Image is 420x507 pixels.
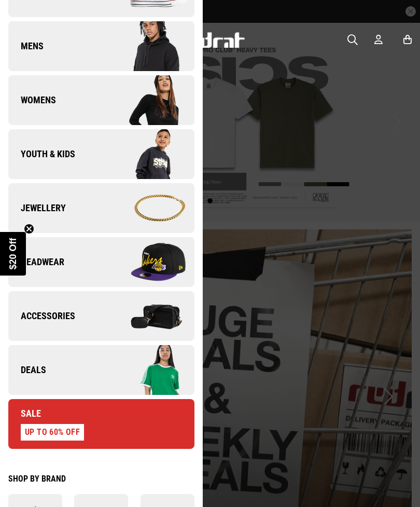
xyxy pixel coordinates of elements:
div: UP TO 60% OFF [21,424,84,441]
img: Company [101,236,194,288]
a: Headwear Company [8,237,194,287]
a: Jewellery Company [8,183,194,233]
a: Accessories Company [8,291,194,341]
img: Redrat logo [177,32,245,48]
a: Mens Company [8,21,194,71]
span: Accessories [8,310,75,322]
span: Jewellery [8,202,66,214]
a: Sale UP TO 60% OFF [8,399,194,449]
span: Headwear [8,256,64,268]
span: $20 Off [8,238,18,269]
img: Company [101,128,194,180]
span: Deals [8,364,46,376]
img: Company [101,20,194,72]
img: Company [101,290,194,342]
span: Womens [8,94,56,106]
a: Youth & Kids Company [8,129,194,179]
a: Womens Company [8,75,194,125]
span: Sale [8,407,41,420]
button: Close teaser [24,224,34,234]
span: Youth & Kids [8,148,75,160]
img: Company [101,344,194,396]
img: Company [101,74,194,126]
div: Shop by Brand [8,474,194,484]
a: Deals Company [8,345,194,395]
img: Company [101,182,194,234]
span: Mens [8,40,44,52]
button: Open LiveChat chat widget [8,4,39,35]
